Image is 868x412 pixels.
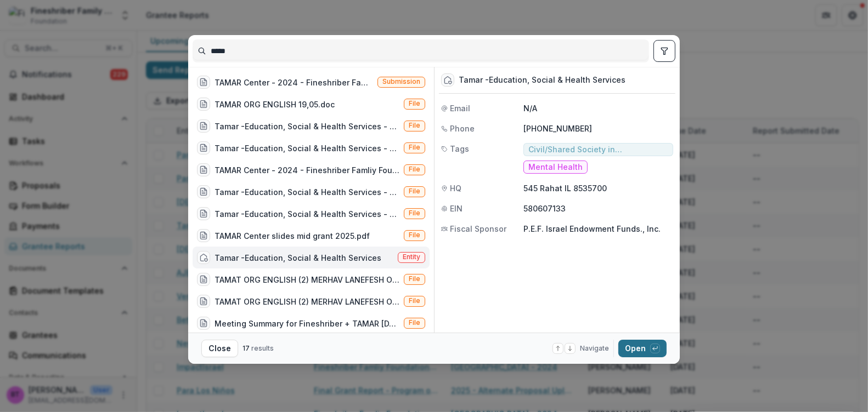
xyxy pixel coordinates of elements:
div: TAMAR Center slides mid grant 2025.pdf [215,230,370,242]
div: TAMAR Center - 2024 - Fineshriber Famliy Foundation NEW PARTNER [PERSON_NAME] Proposal Instructio... [215,77,373,88]
span: File [409,187,420,195]
span: File [409,122,420,129]
button: toggle filters [653,40,675,62]
span: File [409,319,420,327]
span: HQ [450,182,461,194]
span: EIN [450,203,463,214]
span: Email [450,102,470,114]
p: 545 Rahat IL 8535700 [523,182,673,194]
span: File [409,275,420,283]
span: 17 [243,344,250,352]
span: File [409,144,420,151]
button: Close [201,340,238,357]
div: TAMAT ORG ENGLISH (2) MERHAV LANEFESH ONE PAGER.pdf [215,296,399,307]
p: N/A [523,102,673,114]
span: Navigate [580,344,609,353]
span: File [409,209,420,217]
div: Meeting Summary for Fineshriber + TAMAR [DATE].docx [215,318,399,329]
p: 580607133 [523,203,673,214]
div: Tamar -Education, Social & Health Services [459,76,625,85]
div: Tamar -Education, Social & Health Services - Grant Agreement - [DATE] - Signed - Signed.pdf [215,142,399,154]
span: Phone [450,123,475,134]
span: Entity [403,253,420,261]
span: Civil/Shared Society in [GEOGRAPHIC_DATA] [528,145,668,154]
div: Tamar -Education, Social & Health Services - Grant Agreement - [DATE] - Signed.pdf [215,121,399,132]
span: File [409,231,420,239]
div: TAMAT ORG ENGLISH (2) MERHAV LANEFESH ONE PAGER.pdf [215,274,399,285]
span: Mental Health [528,163,583,172]
span: Submission [382,78,420,85]
button: Open [618,340,667,357]
span: Fiscal Sponsor [450,223,506,234]
div: TAMAR ORG ENGLISH 19,05.doc [215,99,335,110]
div: Tamar -Education, Social & Health Services - Grant Agreement - [DATE].pdf [215,208,399,220]
p: [PHONE_NUMBER] [523,123,673,134]
span: File [409,297,420,305]
div: Tamar -Education, Social & Health Services - Grant Agreement - [DATE].pdf [215,186,399,198]
div: TAMAR Center - 2024 - Fineshriber Famliy Foundation NEW PARTNER [PERSON_NAME] Proposal Instructio... [215,164,399,176]
span: Tags [450,143,469,154]
span: File [409,100,420,107]
div: Tamar -Education, Social & Health Services [215,252,381,264]
span: File [409,165,420,173]
p: P.E.F. Israel Endowment Funds., Inc. [523,223,673,234]
span: results [251,344,274,352]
